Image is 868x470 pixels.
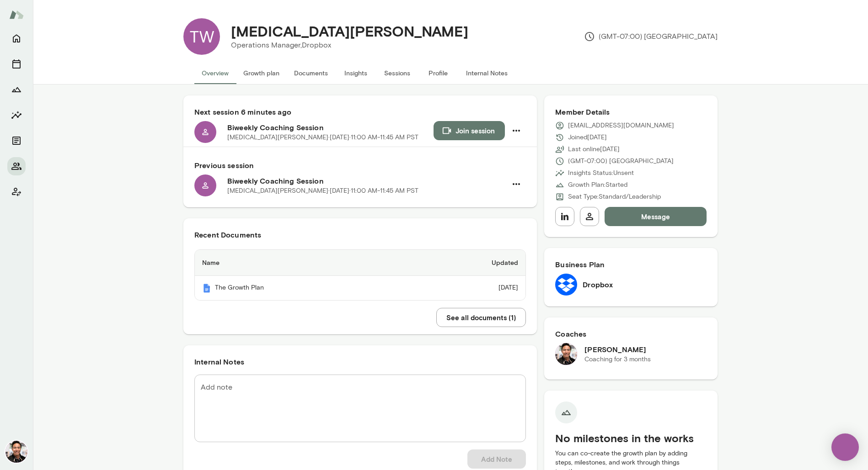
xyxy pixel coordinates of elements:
[231,40,468,51] p: Operations Manager, Dropbox
[9,6,24,23] img: Mento
[183,18,220,55] div: TW
[194,106,526,117] h6: Next session 6 minutes ago
[605,207,707,226] button: Message
[194,229,526,240] h6: Recent Documents
[418,62,459,84] button: Profile
[287,62,335,84] button: Documents
[202,284,211,293] img: Mento | Coaching sessions
[568,121,674,130] p: [EMAIL_ADDRESS][DOMAIN_NAME]
[555,106,707,117] h6: Member Details
[5,441,27,463] img: Albert Villarde
[7,29,26,48] button: Home
[410,250,525,276] th: Updated
[195,276,410,300] th: The Growth Plan
[7,183,26,201] button: Client app
[459,62,515,84] button: Internal Notes
[7,157,26,175] button: Members
[584,355,651,364] p: Coaching for 3 months
[568,169,634,178] p: Insights Status: Unsent
[194,356,526,367] h6: Internal Notes
[227,186,418,195] p: [MEDICAL_DATA][PERSON_NAME] · [DATE] · 11:00 AM-11:45 AM PST
[195,250,410,276] th: Name
[568,145,620,154] p: Last online [DATE]
[568,157,674,166] p: (GMT-07:00) [GEOGRAPHIC_DATA]
[555,431,707,445] h5: No milestones in the works
[555,259,707,270] h6: Business Plan
[335,62,376,84] button: Insights
[555,328,707,339] h6: Coaches
[236,62,287,84] button: Growth plan
[410,276,525,300] td: [DATE]
[376,62,418,84] button: Sessions
[7,80,26,99] button: Growth Plan
[584,31,718,42] p: (GMT-07:00) [GEOGRAPHIC_DATA]
[194,160,526,171] h6: Previous session
[7,132,26,150] button: Documents
[583,279,613,290] h6: Dropbox
[231,22,468,40] h4: [MEDICAL_DATA][PERSON_NAME]
[555,343,577,365] img: Albert Villarde
[568,192,661,201] p: Seat Type: Standard/Leadership
[227,122,434,133] h6: Biweekly Coaching Session
[7,106,26,124] button: Insights
[584,344,651,355] h6: [PERSON_NAME]
[568,133,607,142] p: Joined [DATE]
[436,308,526,327] button: See all documents (1)
[434,121,505,140] button: Join session
[568,180,627,190] p: Growth Plan: Started
[227,175,507,186] h6: Biweekly Coaching Session
[194,62,236,84] button: Overview
[7,55,26,73] button: Sessions
[227,133,418,142] p: [MEDICAL_DATA][PERSON_NAME] · [DATE] · 11:00 AM-11:45 AM PST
